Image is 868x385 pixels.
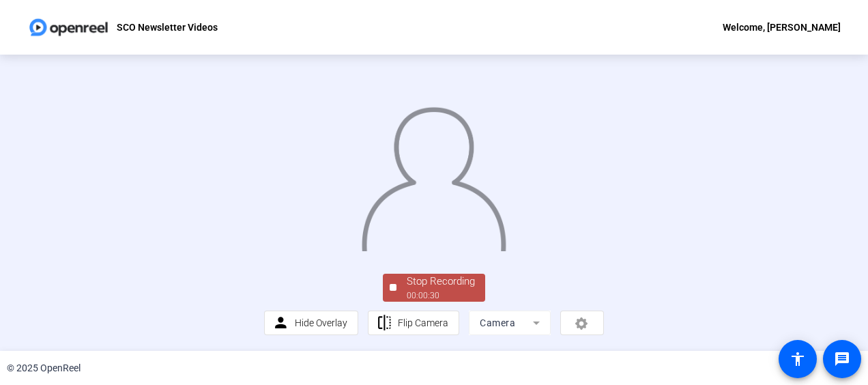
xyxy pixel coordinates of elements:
button: Flip Camera [368,311,460,335]
mat-icon: person [272,315,289,332]
div: Stop Recording [407,274,475,289]
span: Flip Camera [398,317,448,328]
div: 00:00:30 [407,289,475,302]
div: © 2025 OpenReel [7,361,81,375]
mat-icon: message [834,351,850,367]
button: Hide Overlay [264,311,358,335]
div: Welcome, [PERSON_NAME] [723,19,841,35]
img: OpenReel logo [27,14,110,41]
p: SCO Newsletter Videos [117,19,218,35]
mat-icon: flip [376,315,393,332]
button: Stop Recording00:00:30 [383,274,485,302]
img: overlay [360,98,507,251]
mat-icon: accessibility [790,351,806,367]
span: Hide Overlay [295,317,347,328]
